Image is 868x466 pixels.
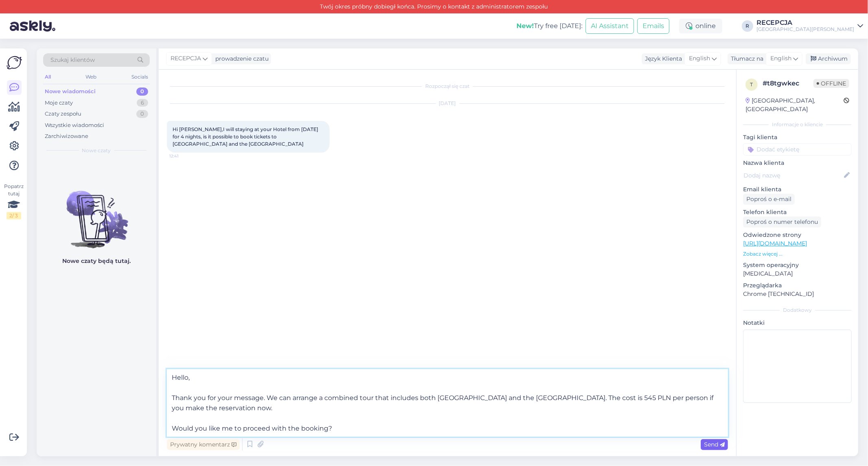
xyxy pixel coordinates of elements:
div: Moje czaty [45,99,73,107]
p: Telefon klienta [743,208,852,217]
div: # t8tgwkec [763,79,813,88]
div: Archiwum [806,53,851,64]
div: Try free [DATE]: [516,21,582,31]
span: Send [704,441,725,448]
a: RECEPCJA[GEOGRAPHIC_DATA][PERSON_NAME] [756,20,863,33]
div: Język Klienta [642,55,682,63]
div: 0 [136,88,148,96]
div: Zarchiwizowane [45,132,88,140]
span: RECEPCJA [171,54,201,63]
div: Socials [130,72,150,82]
span: t [750,81,753,88]
img: No chats [37,176,156,249]
a: [URL][DOMAIN_NAME] [743,240,807,247]
p: Odwiedzone strony [743,231,852,239]
div: online [679,19,722,33]
div: Dodatkowy [743,306,852,314]
span: English [689,54,710,63]
div: Nowe wiadomości [45,88,96,96]
span: Hi [PERSON_NAME],I will staying at your Hotel from [DATE] for 4 nights, is it possible to book ti... [173,126,319,147]
div: [GEOGRAPHIC_DATA][PERSON_NAME] [756,26,854,33]
p: Zobacz więcej ... [743,250,852,258]
span: Szukaj klientów [50,56,95,64]
p: Notatki [743,319,852,327]
div: Popatrz tutaj [7,183,21,219]
b: New! [516,22,534,30]
div: RECEPCJA [756,20,854,26]
input: Dodać etykietę [743,143,852,155]
p: Tagi klienta [743,133,852,142]
div: R [742,20,753,32]
p: Chrome [TECHNICAL_ID] [743,290,852,298]
div: Prywatny komentarz [167,439,240,450]
p: Nowe czaty będą tutaj. [62,257,131,265]
img: Askly Logo [7,55,22,70]
div: Tłumacz na [728,55,763,63]
button: Emails [637,18,669,34]
div: Web [84,72,98,82]
div: All [43,72,52,82]
p: Nazwa klienta [743,159,852,167]
div: [GEOGRAPHIC_DATA], [GEOGRAPHIC_DATA] [746,96,844,114]
div: Wszystkie wiadomości [45,121,104,129]
div: Poproś o e-mail [743,194,795,205]
p: System operacyjny [743,261,852,269]
span: 12:41 [169,153,200,159]
textarea: Hello, Thank you for your message. We can arrange a combined tour that includes both [GEOGRAPHIC_... [167,369,728,437]
div: Rozpoczął się czat [167,83,728,90]
div: [DATE] [167,100,728,107]
div: prowadzenie czatu [212,55,269,63]
div: Poproś o numer telefonu [743,217,821,228]
button: AI Assistant [586,18,634,34]
div: 2 / 3 [7,212,21,219]
div: 0 [136,110,148,118]
span: Nowe czaty [82,147,111,154]
p: Email klienta [743,185,852,194]
p: [MEDICAL_DATA] [743,269,852,278]
div: 6 [137,99,148,107]
span: English [770,54,791,63]
input: Dodaj nazwę [743,171,842,180]
p: Przeglądarka [743,281,852,290]
div: Czaty zespołu [45,110,81,118]
span: Offline [813,79,849,88]
div: Informacje o kliencie [743,121,852,128]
